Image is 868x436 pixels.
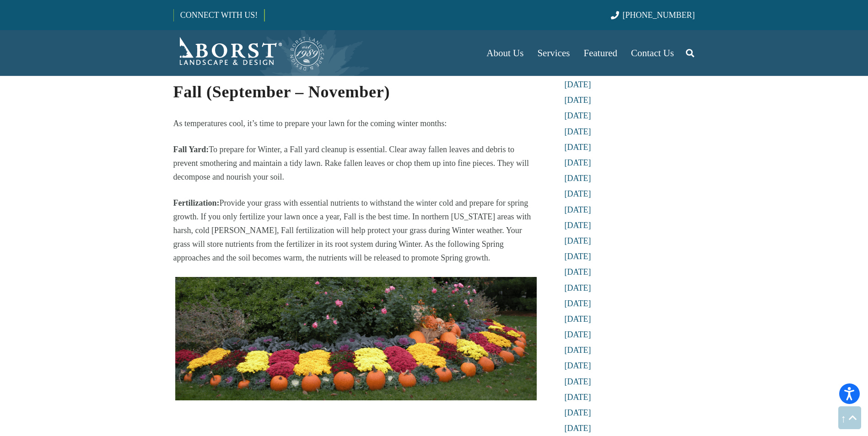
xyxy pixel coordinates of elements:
img: lawn care in NJ [175,277,537,400]
a: [DATE] [565,346,591,355]
p: Provide your grass with essential nutrients to withstand the winter cold and prepare for spring g... [173,196,539,265]
strong: Fall Yard: [173,145,209,154]
strong: Fall (September – November) [173,83,390,101]
a: [DATE] [565,267,591,276]
a: [DATE] [565,96,591,105]
a: Borst-Logo [173,35,325,71]
a: [DATE] [565,283,591,292]
a: [DATE] [565,189,591,198]
a: [DATE] [565,236,591,245]
span: Featured [584,48,617,58]
a: [DATE] [565,299,591,308]
a: [DATE] [565,408,591,417]
p: As temperatures cool, it’s time to prepare your lawn for the coming winter months: [173,117,539,130]
p: To prepare for Winter, a Fall yard cleanup is essential. Clear away fallen leaves and debris to p... [173,143,539,184]
strong: Fertilization: [173,198,220,207]
a: [DATE] [565,111,591,120]
a: Contact Us [624,30,681,76]
span: About Us [486,48,523,58]
a: [PHONE_NUMBER] [611,11,695,20]
a: [DATE] [565,424,591,433]
span: Contact Us [631,48,674,58]
a: [DATE] [565,377,591,386]
a: [DATE] [565,174,591,183]
a: [DATE] [565,361,591,370]
a: [DATE] [565,127,591,136]
a: Featured [577,30,624,76]
a: About Us [480,30,530,76]
a: Search [681,42,699,64]
a: [DATE] [565,221,591,230]
a: [DATE] [565,205,591,214]
a: CONNECT WITH US! [174,4,264,26]
span: [PHONE_NUMBER] [623,11,695,20]
a: [DATE] [565,80,591,89]
a: [DATE] [565,393,591,402]
a: Back to top [838,406,861,429]
a: [DATE] [565,158,591,167]
a: [DATE] [565,252,591,261]
a: Services [530,30,577,76]
a: [DATE] [565,143,591,152]
span: Services [537,48,570,58]
a: [DATE] [565,314,591,324]
a: [DATE] [565,330,591,339]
